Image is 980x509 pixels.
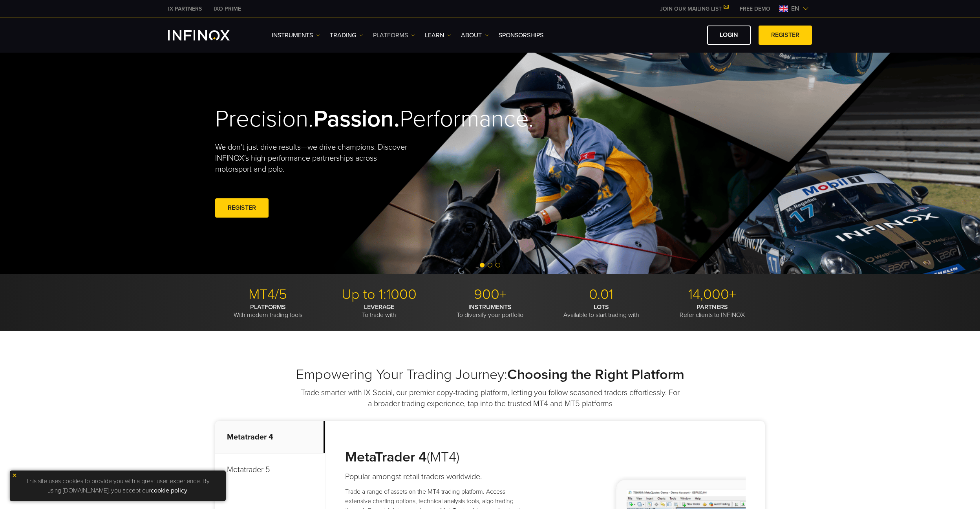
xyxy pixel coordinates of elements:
[345,449,427,465] strong: MetaTrader 4
[373,31,415,40] a: PLATFORMS
[468,303,512,311] strong: INSTRUMENTS
[437,286,543,303] p: 900+
[480,263,485,267] span: Go to slide 1
[215,105,463,134] h2: Precision. Performance.
[437,303,543,319] p: To diversify your portfolio
[272,31,320,40] a: Instruments
[208,5,247,13] a: INFINOX
[734,5,776,13] a: INFINOX MENU
[326,303,431,319] p: To trade with
[215,286,320,303] p: MT4/5
[697,303,728,311] strong: PARTNERS
[499,31,543,40] a: SPONSORSHIPS
[326,286,431,303] p: Up to 1:1000
[759,26,812,45] a: REGISTER
[788,4,803,13] span: en
[313,105,400,133] strong: Passion.
[549,286,654,303] p: 0.01
[707,26,751,45] a: LOGIN
[151,487,187,494] a: cookie policy
[215,366,765,383] h2: Empowering Your Trading Journey:
[654,5,734,12] a: JOIN OUR MAILING LIST
[215,142,413,175] p: We don't just drive results—we drive champions. Discover INFINOX’s high-performance partnerships ...
[250,303,286,311] strong: PLATFORMS
[300,387,680,409] p: Trade smarter with IX Social, our premier copy-trading platform, letting you follow seasoned trad...
[495,263,500,267] span: Go to slide 3
[594,303,609,311] strong: LOTS
[507,366,684,383] strong: Choosing the Right Platform
[549,303,654,319] p: Available to start trading with
[660,303,765,319] p: Refer clients to INFINOX
[345,471,532,482] h4: Popular amongst retail traders worldwide.
[215,198,269,218] a: REGISTER
[168,30,248,40] a: INFINOX Logo
[215,303,320,319] p: With modern trading tools
[364,303,394,311] strong: LEVERAGE
[345,449,532,466] h3: (MT4)
[14,474,222,497] p: This site uses cookies to provide you with a great user experience. By using [DOMAIN_NAME], you a...
[660,286,765,303] p: 14,000+
[12,472,17,478] img: yellow close icon
[461,31,489,40] a: ABOUT
[215,454,325,486] p: Metatrader 5
[162,5,208,13] a: INFINOX
[215,421,325,454] p: Metatrader 4
[425,31,451,40] a: Learn
[330,31,363,40] a: TRADING
[488,263,492,267] span: Go to slide 2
